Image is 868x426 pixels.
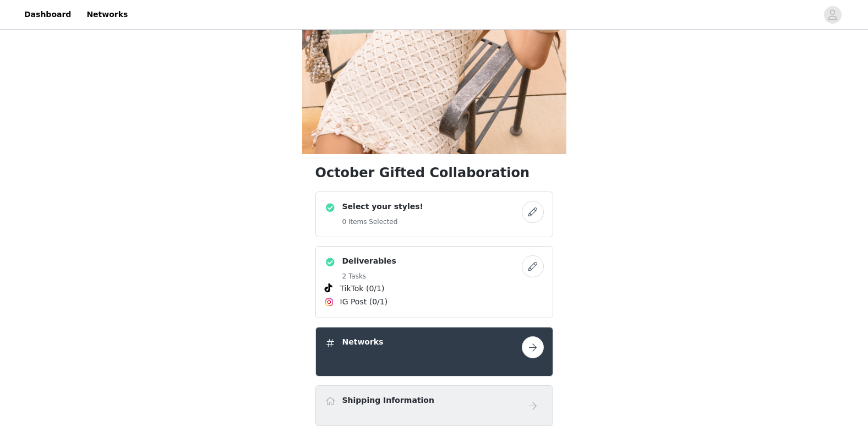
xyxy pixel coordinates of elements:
[18,2,78,27] a: Dashboard
[315,192,553,237] div: Select your styles!
[315,385,553,426] div: Shipping Information
[340,296,388,308] span: IG Post (0/1)
[827,6,838,24] div: avatar
[315,246,553,318] div: Deliverables
[342,336,384,348] h4: Networks
[315,327,553,376] div: Networks
[325,298,334,307] img: Instagram Icon
[342,395,434,406] h4: Shipping Information
[340,283,385,294] span: TikTok (0/1)
[315,163,553,183] h1: October Gifted Collaboration
[342,271,396,281] h5: 2 Tasks
[342,201,423,212] h4: Select your styles!
[80,2,134,27] a: Networks
[342,255,396,267] h4: Deliverables
[342,217,423,227] h5: 0 Items Selected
